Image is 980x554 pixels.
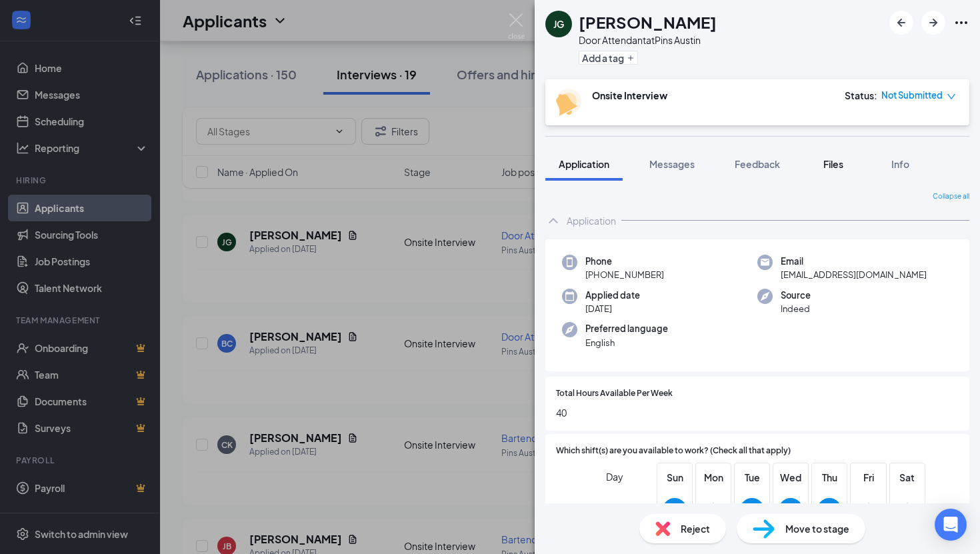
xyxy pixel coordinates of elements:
h1: [PERSON_NAME] [579,11,717,33]
span: [EMAIL_ADDRESS][DOMAIN_NAME] [781,268,927,281]
span: Thu [817,470,841,485]
b: Onsite Interview [592,89,667,101]
button: PlusAdd a tag [579,51,638,65]
button: ArrowRight [921,11,945,35]
svg: ArrowLeftNew [893,15,909,31]
span: Applied date [585,289,640,302]
span: [PHONE_NUMBER] [585,268,664,281]
span: [DATE] [585,302,640,315]
span: Info [891,158,909,170]
span: English [585,336,668,349]
span: Messages [649,158,695,170]
svg: ArrowRight [925,15,941,31]
span: Preferred language [585,322,668,335]
span: Not Submitted [881,89,943,102]
svg: Plus [627,54,635,62]
div: Open Intercom Messenger [935,509,967,541]
span: Sat [895,470,919,485]
span: Which shift(s) are you available to work? (Check all that apply) [556,445,791,457]
span: Fri [857,470,881,485]
svg: ChevronUp [545,213,561,229]
span: Wed [779,470,803,485]
span: Reject [681,521,710,536]
span: Email [781,255,927,268]
span: Indeed [781,302,811,315]
span: Day [606,469,623,484]
span: Files [823,158,843,170]
span: Sun [663,470,687,485]
svg: Ellipses [953,15,969,31]
span: Source [781,289,811,302]
span: Collapse all [933,191,969,202]
span: Feedback [735,158,780,170]
span: Morning [587,497,623,521]
div: Door Attendant at Pins Austin [579,33,717,47]
span: Phone [585,255,664,268]
span: Tue [740,470,764,485]
span: Total Hours Available Per Week [556,387,673,400]
span: Move to stage [785,521,849,536]
span: 40 [556,405,959,420]
button: ArrowLeftNew [889,11,913,35]
span: down [947,92,956,101]
div: Status : [845,89,877,102]
div: JG [553,17,564,31]
div: Application [567,214,616,227]
span: Application [559,158,609,170]
span: Mon [701,470,725,485]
